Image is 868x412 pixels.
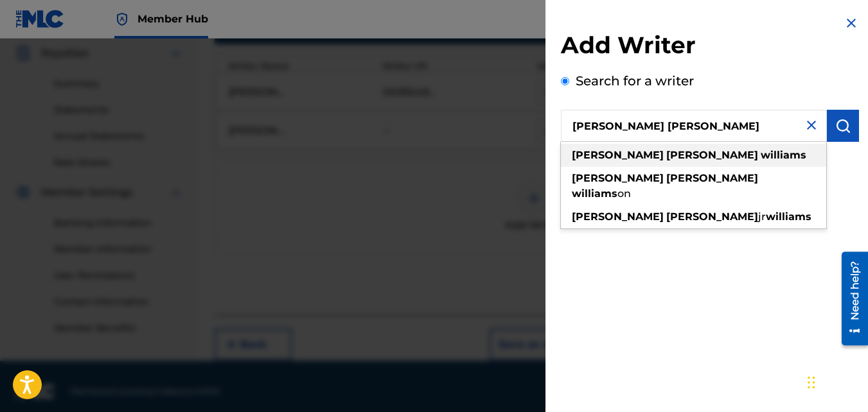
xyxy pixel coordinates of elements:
span: Member Hub [137,12,208,26]
strong: [PERSON_NAME] [572,172,664,184]
strong: williams [761,149,806,161]
strong: [PERSON_NAME] [666,210,758,223]
strong: [PERSON_NAME] [666,172,758,184]
strong: [PERSON_NAME] [572,210,664,223]
strong: [PERSON_NAME] [572,149,664,161]
span: jr [758,210,766,223]
img: MLC Logo [15,10,65,28]
iframe: Chat Widget [804,350,868,412]
iframe: Resource Center [832,246,868,350]
strong: [PERSON_NAME] [666,149,758,161]
input: Search writer's name or IPI Number [561,110,827,142]
div: Drag [808,363,815,402]
h2: Add Writer [561,31,859,64]
img: Search Works [835,118,851,133]
img: close [804,117,819,133]
strong: williams [572,187,617,200]
span: on [617,187,631,200]
label: Search for a writer [576,73,694,89]
strong: williams [766,210,811,223]
img: Top Rightsholder [114,12,130,27]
